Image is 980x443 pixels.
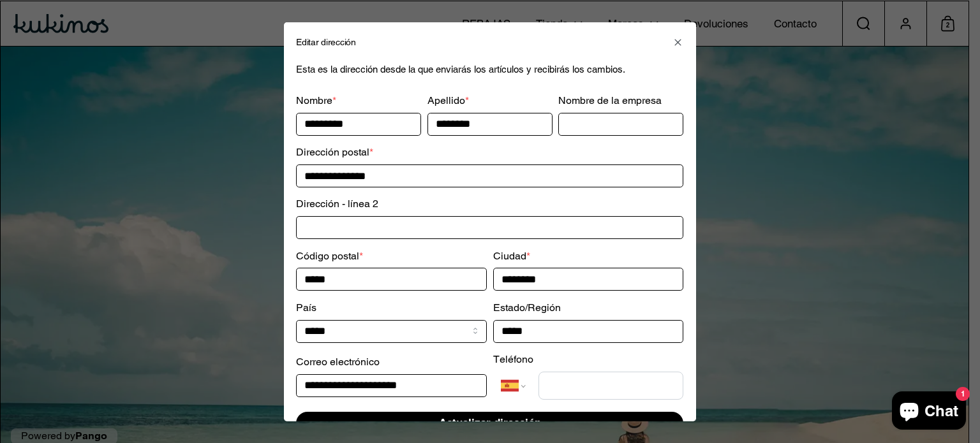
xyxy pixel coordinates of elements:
[296,354,380,370] label: Correo electrónico
[493,300,561,316] label: Estado/Región
[493,352,533,368] label: Teléfono
[559,93,662,109] label: Nombre de la empresa
[296,145,373,161] label: Dirección postal
[888,391,970,433] inbox-online-store-chat: Chat de la tienda online Shopify
[439,412,541,433] span: Actualizar dirección
[493,248,530,264] label: Ciudad
[296,300,316,316] label: País
[296,411,683,434] button: Actualizar dirección
[296,62,683,78] p: Esta es la dirección desde la que enviarás los artículos y recibirás los cambios.
[296,93,336,109] label: Nombre
[427,93,469,109] label: Apellido
[296,196,378,212] label: Dirección - línea 2
[296,248,363,264] label: Código postal
[296,38,356,47] h2: Editar dirección
[501,376,519,394] img: Spain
